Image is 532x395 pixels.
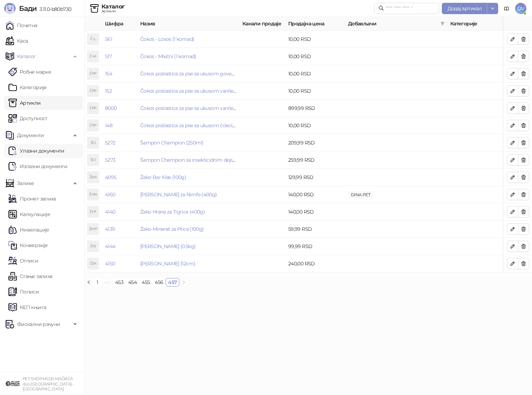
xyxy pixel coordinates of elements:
[137,169,240,186] td: Žako Bar Klas (100g)
[140,191,217,198] a: [PERSON_NAME] za Nimfe (400g)
[101,278,113,286] li: Претходних 5 Страна
[240,17,285,31] th: Канали продаје
[166,278,179,286] li: 457
[140,105,265,111] a: Čokos poslastica za pse sa ukusom vanile (100 komada)
[8,223,49,237] a: Нивелације
[85,278,93,286] button: left
[105,36,112,42] a: 561
[181,280,186,284] span: right
[137,255,240,272] td: Žako Sipina Kost (12cm)
[140,278,152,286] a: 455
[113,278,125,286] a: 453
[113,278,126,286] li: 453
[126,278,139,286] a: 454
[87,68,99,79] div: ČPP
[137,17,240,31] th: Назив
[105,140,115,146] a: 5272
[17,176,34,190] span: Залихе
[137,31,240,48] td: Čokos - Losos (1 komad)
[137,186,240,203] td: Žako Hrana za Nimfe (400g)
[105,260,115,267] a: 4150
[87,280,91,284] span: left
[101,10,125,13] div: Артикли
[87,137,99,148] div: ŠC(
[101,278,113,286] span: •••
[8,269,52,283] a: Стање залиха
[140,260,195,267] a: [PERSON_NAME] (12cm)
[87,189,99,200] div: ŽHN
[137,238,240,255] td: Žako Piljevina (0.5kg)
[8,65,51,79] a: Робне марке
[8,300,46,314] a: КЕП књига
[6,377,20,391] img: 64x64-companyLogo-9f44b8df-f022-41eb-b7d6-300ad218de09.png
[285,82,345,100] td: 10,00 RSD
[105,174,116,180] a: 4095
[19,4,37,13] span: Бади
[285,48,345,65] td: 10,00 RSD
[285,65,345,82] td: 10,00 RSD
[105,88,112,94] a: 152
[345,17,447,31] th: Добављачи
[179,278,188,286] li: Следећа страна
[93,278,101,286] a: 1
[140,226,204,232] a: Žako Minerali za Ptice (100g)
[152,278,166,286] li: 456
[87,154,99,166] div: ŠCI
[140,209,205,215] a: Žako Hrana za Tigrice (400g)
[285,255,345,272] td: 240,00 RSD
[87,172,99,183] div: ŽBK
[87,33,99,45] div: Č-L
[105,157,115,163] a: 5273
[137,152,240,169] td: Šampon Champion sa insekticidnim dejstvom (250ml)
[105,226,115,232] a: 4139
[285,17,345,31] th: Продајна цена
[140,140,203,146] a: Šampon Champion (250ml)
[105,243,115,249] a: 4144
[8,192,56,206] a: Промет залиха
[139,278,152,286] li: 455
[8,238,48,252] a: Конверзије
[439,18,446,29] span: filter
[179,278,188,286] button: right
[137,221,240,238] td: Žako Minerali za Ptice (100g)
[140,53,196,60] a: Čokos - Mlečni (1 komad)
[87,103,99,114] div: ČPP
[105,209,115,215] a: 4140
[447,5,482,12] span: Додај артикал
[87,241,99,252] div: ŽP(
[348,191,373,199] span: DINA PET
[137,117,240,134] td: Čokos poslastica za pse sa ukusom čokolade (1 komad)
[285,203,345,221] td: 140,00 RSD
[285,100,345,117] td: 899,99 RSD
[105,105,117,111] a: 8000
[105,53,112,60] a: 517
[442,3,487,14] button: Додај артикал
[87,120,99,131] div: ČPP
[87,51,99,62] div: Č-M
[17,317,60,331] span: Фискални рачуни
[140,122,264,129] a: Čokos poslastica za pse sa ukusom čokolade (1 komad)
[17,49,36,63] span: Каталог
[137,65,240,82] td: Čokos poslastica za pse sa ukusom govedine (1 komad)
[285,238,345,255] td: 99,99 RSD
[153,278,165,286] a: 456
[6,18,37,32] a: Почетна
[285,186,345,203] td: 140,00 RSD
[137,203,240,221] td: Žako Hrana za Tigrice (400g)
[87,85,99,97] div: ČPP
[90,4,99,13] img: Artikli
[140,157,264,163] a: Šampon Champion sa insekticidnim dejstvom (250ml)
[137,82,240,100] td: Čokos poslastica za pse sa ukusom vanile (1 komad)
[8,111,48,125] a: Доступност
[348,20,438,27] span: Добављачи
[501,3,512,14] a: Документација
[285,134,345,152] td: 209,99 RSD
[285,221,345,238] td: 59,99 RSD
[85,278,93,286] li: Претходна страна
[102,17,137,31] th: Шифра
[285,117,345,134] td: 10,00 RSD
[8,80,47,94] a: Категорије
[105,122,112,129] a: 148
[140,174,186,180] a: Žako Bar Klas (100g)
[105,191,115,198] a: 4160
